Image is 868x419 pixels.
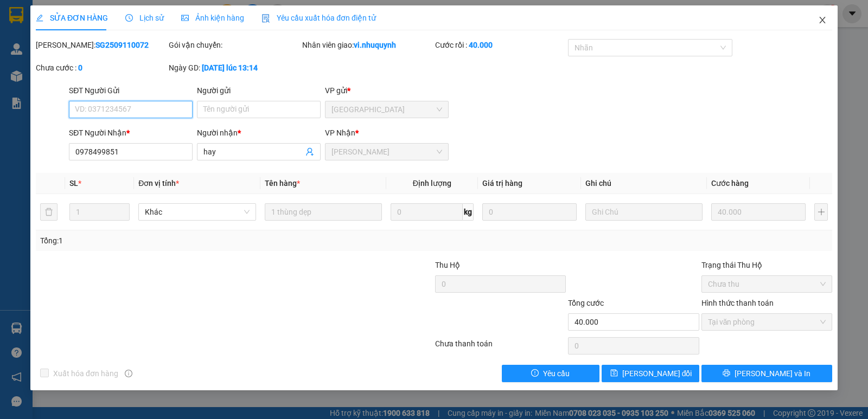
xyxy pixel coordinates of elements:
div: Ngày GD: [169,62,299,74]
input: 0 [482,203,577,221]
div: Nhân viên giao: [302,39,433,51]
div: SĐT Người Nhận [69,127,193,139]
div: Người nhận [197,127,321,139]
span: Khác [145,204,249,220]
span: close [818,16,827,24]
span: Tổng cước [568,299,604,307]
div: Chưa cước : [36,62,167,74]
button: plus [814,203,828,221]
button: delete [40,203,58,221]
span: Cước hàng [711,179,749,188]
span: VP Nhận [325,128,355,137]
button: Close [807,5,838,36]
span: exclamation-circle [531,369,539,378]
button: save[PERSON_NAME] đổi [602,365,699,382]
input: VD: Bàn, Ghế [265,203,382,221]
b: SG2509110072 [95,41,149,49]
span: Yêu cầu xuất hóa đơn điện tử [261,14,376,22]
span: edit [36,14,43,22]
div: [PERSON_NAME]: [36,39,167,51]
input: 0 [711,203,806,221]
b: [DATE] lúc 13:14 [202,63,258,72]
span: printer [723,369,730,378]
span: kg [463,203,474,221]
span: Giá trị hàng [482,179,522,188]
b: 0 [78,63,82,72]
span: [PERSON_NAME] đổi [622,368,692,379]
button: exclamation-circleYêu cầu [502,365,599,382]
div: Cước rồi : [435,39,566,51]
span: Đơn vị tính [138,179,179,188]
span: Yêu cầu [543,368,570,379]
span: Lịch sử [125,14,164,22]
span: user-add [305,147,314,156]
div: Trạng thái Thu Hộ [701,259,832,271]
span: Ảnh kiện hàng [181,14,244,22]
img: icon [261,14,270,23]
label: Hình thức thanh toán [701,299,774,307]
span: Định lượng [413,179,451,188]
span: Xuất hóa đơn hàng [49,368,123,379]
span: Sài Gòn [331,101,442,118]
span: Tên hàng [265,179,300,188]
span: Chưa thu [708,276,826,292]
span: SL [69,179,78,188]
b: 40.000 [469,41,493,49]
div: VP gửi [325,85,449,96]
span: SỬA ĐƠN HÀNG [36,14,108,22]
span: [PERSON_NAME] và In [735,368,810,379]
b: vi.nhuquynh [354,41,396,49]
span: Phan Rang [331,144,442,160]
button: printer[PERSON_NAME] và In [701,365,832,382]
div: Tổng: 1 [40,235,336,247]
th: Ghi chú [581,173,707,194]
span: Tại văn phòng [708,314,826,330]
span: picture [181,14,189,22]
div: Người gửi [197,85,321,96]
span: info-circle [125,370,132,377]
div: Chưa thanh toán [434,338,567,357]
div: SĐT Người Gửi [69,85,193,96]
span: clock-circle [125,14,133,22]
span: Thu Hộ [435,261,460,269]
div: Gói vận chuyển: [169,39,299,51]
input: Ghi Chú [585,203,703,221]
span: save [610,369,618,378]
